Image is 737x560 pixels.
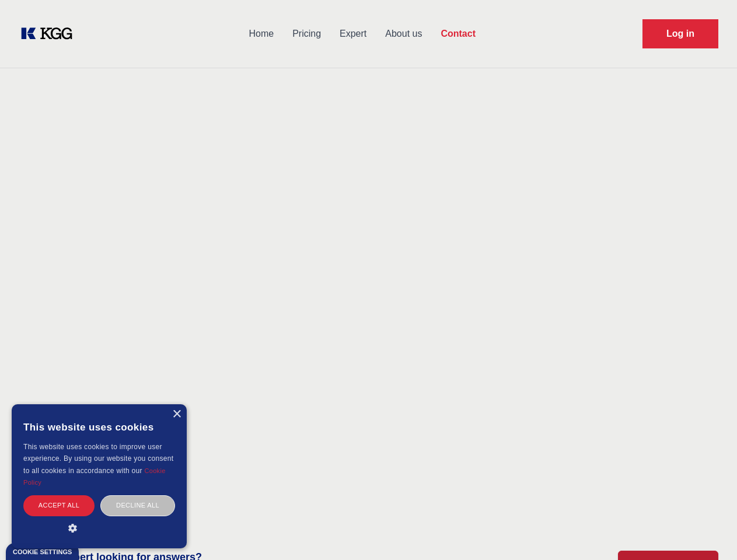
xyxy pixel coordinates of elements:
[239,19,283,49] a: Home
[172,410,181,419] div: Close
[431,19,485,49] a: Contact
[679,504,737,560] iframe: Chat Widget
[13,549,72,555] div: Cookie settings
[19,24,82,43] a: KOL Knowledge Platform: Talk to Key External Experts (KEE)
[23,443,173,475] span: This website uses cookies to improve user experience. By using our website you consent to all coo...
[642,19,718,48] a: Request Demo
[23,495,95,516] div: Accept all
[376,19,431,49] a: About us
[23,413,175,441] div: This website uses cookies
[330,19,376,49] a: Expert
[23,467,166,486] a: Cookie Policy
[100,495,175,516] div: Decline all
[283,19,330,49] a: Pricing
